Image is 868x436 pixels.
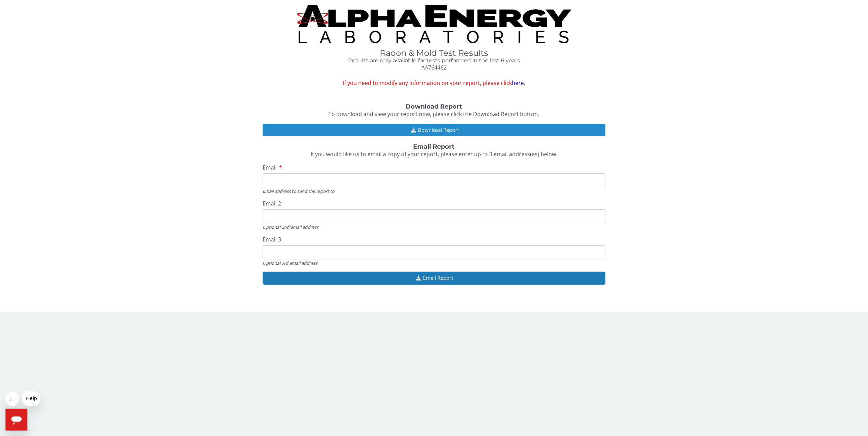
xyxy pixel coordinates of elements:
[263,188,606,194] div: Email address to send the report to
[328,110,539,118] span: To download and view your report now, please click the Download Report button.
[22,391,40,406] iframe: Message from company
[5,392,19,406] iframe: Close message
[421,64,447,71] span: AA764462
[512,79,525,87] a: here.
[263,49,606,58] h1: Radon & Mold Test Results
[263,124,606,136] button: Download Report
[5,409,27,431] iframe: Button to launch messaging window
[297,5,571,43] img: TightCrop.jpg
[263,260,606,266] div: Optional 3rd email address
[311,150,557,158] span: If you would like us to email a copy of your report, please enter up to 3 email address(es) below.
[263,236,281,243] span: Email 3
[406,103,462,110] strong: Download Report
[413,143,455,150] strong: Email Report
[263,164,277,171] span: Email
[263,272,606,284] button: Email Report
[263,79,606,87] span: If you need to modify any information on your report, please click
[263,200,281,207] span: Email 2
[263,58,606,64] h4: Results are only available for tests performed in the last 6 years
[263,224,606,230] div: Optional 2nd email address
